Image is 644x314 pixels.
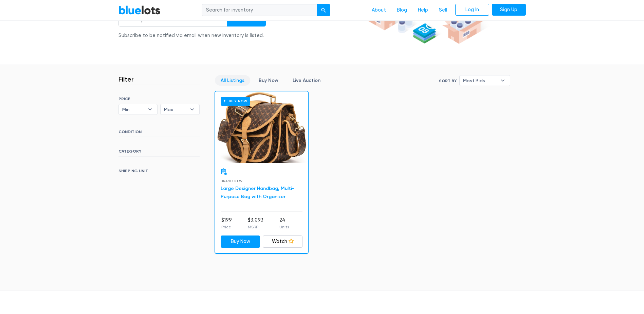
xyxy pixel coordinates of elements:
p: Price [221,224,232,230]
a: Help [412,4,434,17]
span: Most Bids [463,75,497,86]
a: Buy Now [253,75,284,86]
a: Sell [434,4,453,17]
a: Live Auction [287,75,326,86]
h6: PRICE [118,97,200,101]
span: Brand New [221,179,243,183]
a: Log In [455,4,489,16]
a: Large Designer Handbag, Multi-Purpose Bag with Organizer [221,186,294,199]
span: Min [122,104,145,115]
label: Sort By [439,78,457,84]
span: Max [164,104,186,115]
p: MSRP [248,224,263,230]
b: ▾ [143,104,157,115]
a: BlueLots [118,5,161,15]
a: Buy Now [221,235,260,248]
b: ▾ [496,75,510,86]
h6: Buy Now [221,97,250,105]
p: Units [279,224,289,230]
a: Buy Now [215,91,308,163]
a: Blog [391,4,412,17]
a: Watch [263,235,302,248]
input: Search for inventory [202,4,317,16]
h6: SHIPPING UNIT [118,169,200,176]
h6: CATEGORY [118,149,200,156]
a: About [366,4,391,17]
a: Sign Up [492,4,526,16]
li: $3,093 [248,216,263,230]
li: 24 [279,216,289,230]
div: Subscribe to be notified via email when new inventory is listed. [118,32,266,39]
li: $199 [221,216,232,230]
b: ▾ [185,104,199,115]
h3: Filter [118,75,134,83]
a: All Listings [215,75,250,86]
h6: CONDITION [118,129,200,137]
